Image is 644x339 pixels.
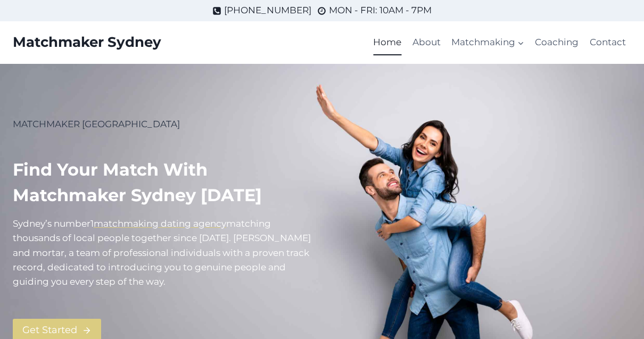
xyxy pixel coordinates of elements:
[94,218,226,229] a: matchmaking dating agency
[212,3,311,18] a: [PHONE_NUMBER]
[451,35,524,49] span: Matchmaking
[407,30,446,55] a: About
[13,117,313,131] p: MATCHMAKER [GEOGRAPHIC_DATA]
[368,30,631,55] nav: Primary Navigation
[368,30,407,55] a: Home
[226,218,236,229] mark: m
[13,157,313,208] h1: Find your match with Matchmaker Sydney [DATE]
[90,218,94,229] mark: 1
[329,3,432,18] span: MON - FRI: 10AM - 7PM
[446,30,530,55] a: Matchmaking
[13,217,313,289] p: Sydney’s number atching thousands of local people together since [DATE]. [PERSON_NAME] and mortar...
[22,323,77,338] span: Get Started
[224,3,311,18] span: [PHONE_NUMBER]
[530,30,584,55] a: Coaching
[13,34,161,51] a: Matchmaker Sydney
[584,30,631,55] a: Contact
